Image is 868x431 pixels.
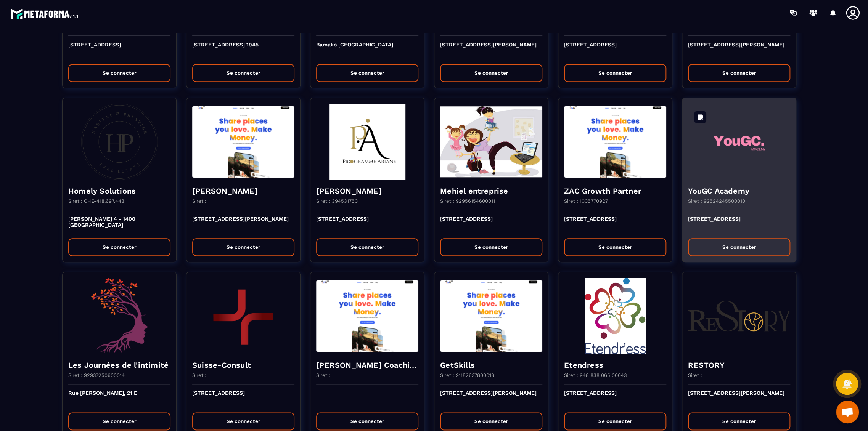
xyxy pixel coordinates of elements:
[316,198,358,204] p: Siret : 394531750
[316,412,418,430] button: Se connecter
[688,216,790,232] p: [STREET_ADDRESS]
[440,238,542,256] button: Se connecter
[564,198,608,204] p: Siret : 1005770927
[68,198,124,204] p: Siret : CHE-418.697.448
[316,360,418,370] h4: [PERSON_NAME] Coaching & Development
[836,401,859,423] a: Mở cuộc trò chuyện
[68,390,170,407] p: Rue [PERSON_NAME], 21 E
[316,186,418,196] h4: [PERSON_NAME]
[688,104,790,180] img: funnel-background
[440,278,542,354] img: funnel-background
[316,104,418,180] img: funnel-background
[688,64,790,82] button: Se connecter
[192,186,294,196] h4: [PERSON_NAME]
[68,278,170,354] img: funnel-background
[688,186,790,196] h4: YouGC Academy
[192,198,206,204] p: Siret :
[68,64,170,82] button: Se connecter
[192,278,294,354] img: funnel-background
[564,238,666,256] button: Se connecter
[192,104,294,180] img: funnel-background
[11,7,79,21] img: logo
[68,238,170,256] button: Se connecter
[688,238,790,256] button: Se connecter
[316,216,418,232] p: [STREET_ADDRESS]
[440,372,494,378] p: Siret : 91182637800018
[440,390,542,407] p: [STREET_ADDRESS][PERSON_NAME]
[192,360,294,370] h4: Suisse-Consult
[192,372,206,378] p: Siret :
[192,216,294,232] p: [STREET_ADDRESS][PERSON_NAME]
[440,198,495,204] p: Siret : 92956154600011
[192,42,294,58] p: [STREET_ADDRESS] 1945
[316,238,418,256] button: Se connecter
[688,360,790,370] h4: RESTORY
[440,64,542,82] button: Se connecter
[564,64,666,82] button: Se connecter
[688,42,790,58] p: [STREET_ADDRESS][PERSON_NAME]
[564,278,666,354] img: funnel-background
[316,372,330,378] p: Siret :
[440,186,542,196] h4: Mehiel entreprise
[440,216,542,232] p: [STREET_ADDRESS]
[192,390,294,407] p: [STREET_ADDRESS]
[68,216,170,232] p: [PERSON_NAME] 4 - 1400 [GEOGRAPHIC_DATA]
[316,278,418,354] img: funnel-background
[192,238,294,256] button: Se connecter
[564,372,627,378] p: Siret : 948 838 065 00043
[68,412,170,430] button: Se connecter
[68,104,170,180] img: funnel-background
[192,412,294,430] button: Se connecter
[68,42,170,58] p: [STREET_ADDRESS]
[68,360,170,370] h4: Les Journées de l'intimité
[564,42,666,58] p: [STREET_ADDRESS]
[688,198,745,204] p: Siret : 92524245500010
[564,104,666,180] img: funnel-background
[68,372,125,378] p: Siret : 92937250600014
[688,390,790,407] p: [STREET_ADDRESS][PERSON_NAME]
[564,360,666,370] h4: Etendress
[688,372,702,378] p: Siret :
[192,64,294,82] button: Se connecter
[564,216,666,232] p: [STREET_ADDRESS]
[440,360,542,370] h4: GetSkills
[564,186,666,196] h4: ZAC Growth Partner
[688,412,790,430] button: Se connecter
[440,104,542,180] img: funnel-background
[316,42,418,58] p: Bamako [GEOGRAPHIC_DATA]
[316,64,418,82] button: Se connecter
[564,412,666,430] button: Se connecter
[564,390,666,407] p: [STREET_ADDRESS]
[688,278,790,354] img: funnel-background
[440,42,542,58] p: [STREET_ADDRESS][PERSON_NAME]
[440,412,542,430] button: Se connecter
[68,186,170,196] h4: Homely Solutions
